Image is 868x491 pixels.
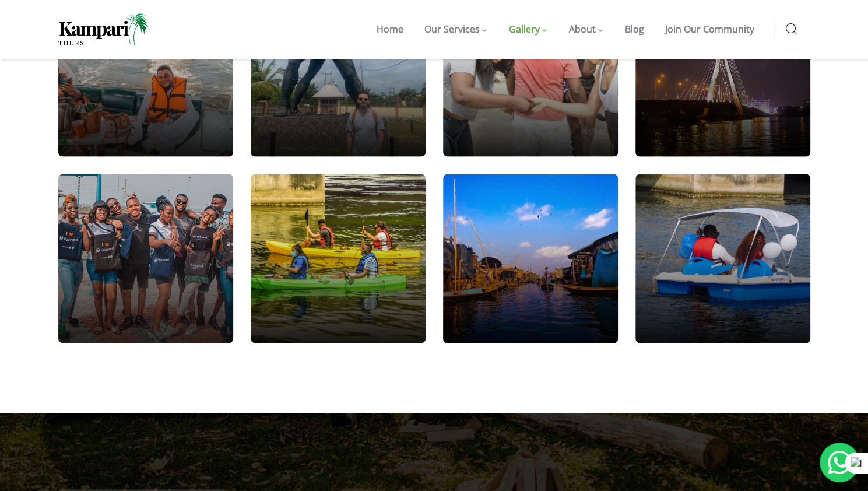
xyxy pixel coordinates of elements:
span: Gallery [509,23,540,36]
span: Our Services [424,23,480,36]
img: Home [58,13,149,45]
span: Blog [625,23,644,36]
span: Home [377,23,403,36]
div: 'Chat [820,443,859,482]
span: Join Our Community [665,23,754,36]
span: About [569,23,596,36]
